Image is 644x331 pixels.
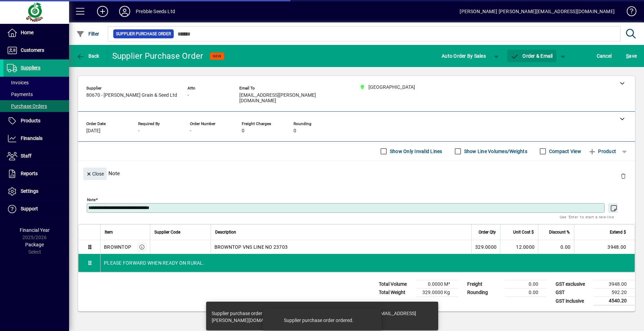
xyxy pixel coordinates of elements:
button: Add [92,5,114,18]
span: Settings [21,188,38,194]
span: Order & Email [511,53,553,59]
td: GST exclusive [552,280,594,289]
span: Financial Year [20,227,50,233]
span: - [188,93,189,98]
a: Home [3,24,69,41]
button: Cancel [595,50,614,62]
td: GST [552,289,594,297]
td: 0.0000 M³ [417,280,458,289]
td: Total Volume [375,280,417,289]
span: Package [25,242,44,247]
span: Suppliers [21,65,40,70]
button: Filter [75,28,101,40]
td: 0.00 [505,289,547,297]
span: - [138,128,140,134]
span: Customers [21,47,44,53]
a: Financials [3,130,69,147]
button: Back [75,50,101,62]
button: Close [83,168,107,180]
div: Supplier purchase order #150523 posted. Supplier purchase order emailed to [EMAIL_ADDRESS][PERSON... [212,310,426,324]
span: Staff [21,153,31,159]
span: - [190,128,191,134]
a: Purchase Orders [3,100,69,112]
div: Prebble Seeds Ltd [136,6,175,17]
td: 3948.00 [594,280,635,289]
label: Show Line Volumes/Weights [463,148,527,155]
td: 329.0000 Kg [417,289,458,297]
span: Supplier Purchase Order [116,30,171,37]
td: 12.0000 [500,240,538,254]
span: Order Qty [479,228,496,236]
span: Products [21,118,40,123]
span: 0 [294,128,296,134]
span: 80670 - [PERSON_NAME] Grain & Seed Ltd [86,93,177,98]
span: Back [76,53,99,59]
span: Invoices [7,80,29,85]
td: GST inclusive [552,297,594,305]
app-page-header-button: Delete [615,173,632,179]
span: Purchase Orders [7,103,47,109]
div: [PERSON_NAME] [PERSON_NAME][EMAIL_ADDRESS][DOMAIN_NAME] [460,6,615,17]
span: Filter [76,31,99,37]
a: Reports [3,165,69,182]
app-page-header-button: Close [81,170,108,177]
span: Discount % [549,228,570,236]
label: Show Only Invalid Lines [388,148,442,155]
button: Order & Email [507,50,556,62]
div: BROWNTOP [104,244,131,250]
a: Invoices [3,77,69,88]
mat-hint: Use 'Enter' to start a new line [560,213,614,221]
span: Description [215,228,236,236]
span: S [626,53,629,59]
div: Supplier purchase order ordered. [284,317,354,324]
a: Payments [3,88,69,100]
button: Profile [114,5,136,18]
a: Staff [3,148,69,165]
button: Delete [615,168,632,184]
span: Reports [21,171,38,176]
span: Auto Order By Sales [442,50,486,62]
span: NEW [213,54,221,58]
td: 0.00 [538,240,574,254]
button: Save [624,50,638,62]
div: PLEASE FORWARD WHEN READY ON RURAL. [100,254,635,272]
td: 0.00 [505,280,547,289]
span: 0 [242,128,244,134]
td: Rounding [464,289,505,297]
span: Home [21,30,33,35]
td: 592.20 [594,289,635,297]
span: ave [626,50,637,62]
td: 3948.00 [574,240,635,254]
span: Supplier Code [154,228,180,236]
span: [DATE] [86,128,100,134]
span: Extend $ [610,228,626,236]
span: Product [588,146,616,157]
td: 329.0000 [471,240,500,254]
span: Financials [21,135,42,141]
a: Products [3,112,69,130]
td: 4540.20 [594,297,635,305]
label: Compact View [548,148,581,155]
mat-label: Note [87,197,96,202]
a: Customers [3,42,69,59]
span: [EMAIL_ADDRESS][PERSON_NAME][DOMAIN_NAME] [239,93,343,104]
span: Unit Cost $ [513,228,534,236]
td: Freight [464,280,505,289]
span: Support [21,206,38,211]
div: Supplier Purchase Order [112,50,203,62]
span: Close [86,168,104,180]
span: Cancel [597,50,612,62]
a: Support [3,200,69,218]
button: Product [585,145,619,158]
button: Auto Order By Sales [438,50,489,62]
span: Item [105,228,113,236]
a: Settings [3,183,69,200]
div: Note [78,161,635,186]
app-page-header-button: Back [69,50,107,62]
td: Total Weight [375,289,417,297]
span: BROWNTOP VNS LINE NO 23703 [214,244,288,250]
a: Knowledge Base [622,1,635,24]
span: Payments [7,92,33,97]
